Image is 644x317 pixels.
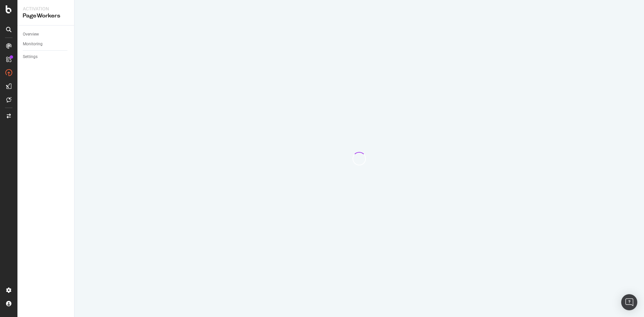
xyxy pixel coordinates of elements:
div: Settings [23,53,38,60]
div: Monitoring [23,41,43,48]
div: Activation [23,5,69,12]
div: Overview [23,31,39,38]
div: Open Intercom Messenger [621,294,637,310]
div: PageWorkers [23,12,69,20]
a: Monitoring [23,41,69,48]
a: Overview [23,31,69,38]
a: Settings [23,53,69,60]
